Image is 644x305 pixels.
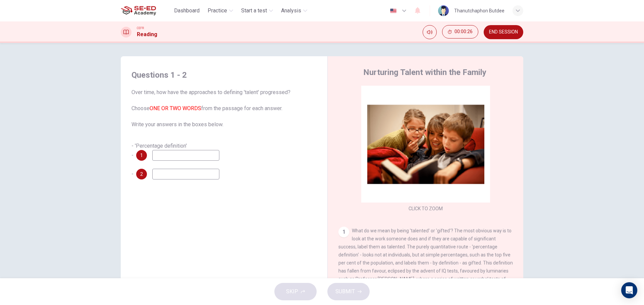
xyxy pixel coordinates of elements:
span: Dashboard [174,7,200,15]
span: 1 [140,153,143,158]
button: Start a test [238,5,276,17]
button: Analysis [278,5,310,17]
div: Hide [442,25,478,39]
div: 1 [338,227,349,237]
img: Profile picture [438,5,449,16]
span: END SESSION [489,29,518,35]
span: 2 [140,172,143,176]
h1: Reading [137,30,157,39]
span: 00:00:26 [454,29,473,34]
font: ONE OR TWO WORDS [150,105,201,111]
button: END SESSION [484,25,523,39]
button: Dashboard [171,5,202,17]
span: - 'Percentage definition' - [131,143,187,158]
img: en [389,8,397,13]
div: Thanutchaphon Butdee [454,7,504,15]
button: Practice [205,5,236,17]
span: Over time, how have the approaches to defining 'talent' progressed? Choose from the passage for e... [131,88,317,129]
span: Analysis [281,7,301,15]
div: Open Intercom Messenger [621,282,637,298]
span: CEFR [137,26,144,30]
a: SE-ED Academy logo [121,4,171,17]
span: Start a test [241,7,267,15]
button: 00:00:26 [442,25,478,39]
span: Practice [208,7,227,15]
div: Mute [423,25,437,39]
h4: Questions 1 - 2 [131,70,317,80]
span: What do we mean by being 'talented' or 'gifted'? The most obvious way is to look at the work some... [338,228,513,290]
h4: Nurturing Talent within the Family [363,67,486,78]
img: SE-ED Academy logo [121,4,156,17]
span: - [131,171,133,177]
